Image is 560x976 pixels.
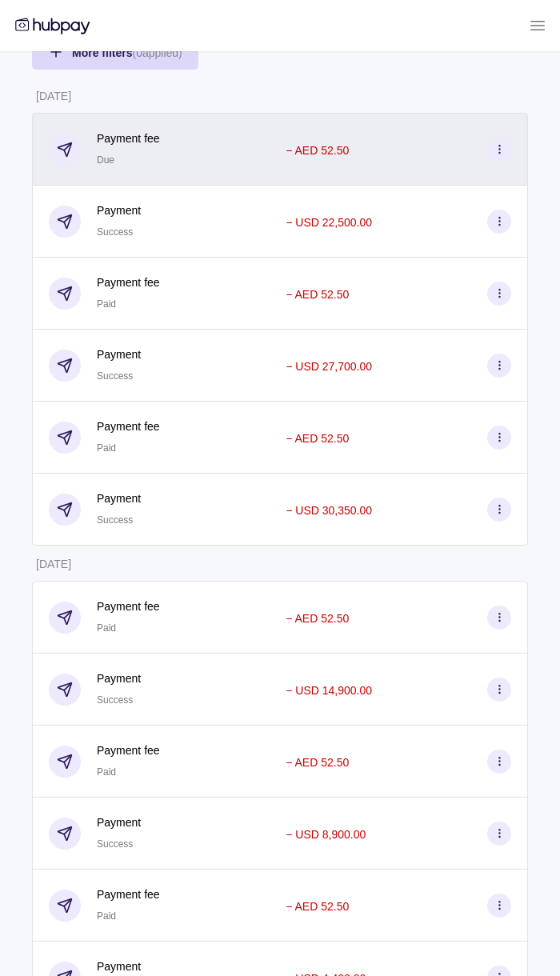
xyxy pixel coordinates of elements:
p: − AED 52.50 [286,612,349,625]
span: Due [97,154,114,166]
span: Success [97,226,133,238]
p: − USD 22,500.00 [286,216,372,229]
p: Payment fee [97,742,160,759]
span: Success [97,370,133,382]
span: Paid [97,910,116,922]
span: Paid [97,622,116,634]
span: More filters [72,46,182,59]
p: − USD 30,350.00 [286,504,372,517]
p: − AED 52.50 [286,900,349,913]
span: Paid [97,766,116,778]
p: − AED 52.50 [286,432,349,445]
p: − AED 52.50 [286,144,349,157]
p: Payment [97,958,141,975]
p: [DATE] [36,90,71,102]
p: Payment fee [97,886,160,903]
p: ( 0 applied) [132,46,182,59]
p: Payment [97,814,141,831]
p: Payment [97,490,141,507]
p: Payment fee [97,130,160,147]
p: − USD 27,700.00 [286,360,372,373]
p: Payment fee [97,418,160,435]
p: − USD 8,900.00 [286,828,366,841]
p: Payment [97,670,141,687]
span: Paid [97,442,116,454]
p: Payment fee [97,598,160,615]
p: − AED 52.50 [286,288,349,301]
span: Success [97,514,133,526]
p: Payment [97,202,141,219]
p: − USD 14,900.00 [286,684,372,697]
p: Payment [97,346,141,363]
span: Success [97,694,133,706]
button: More filters(0applied) [32,34,198,70]
p: [DATE] [36,558,71,570]
p: Payment fee [97,274,160,291]
span: Paid [97,298,116,310]
span: Success [97,838,133,850]
p: − AED 52.50 [286,756,349,769]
